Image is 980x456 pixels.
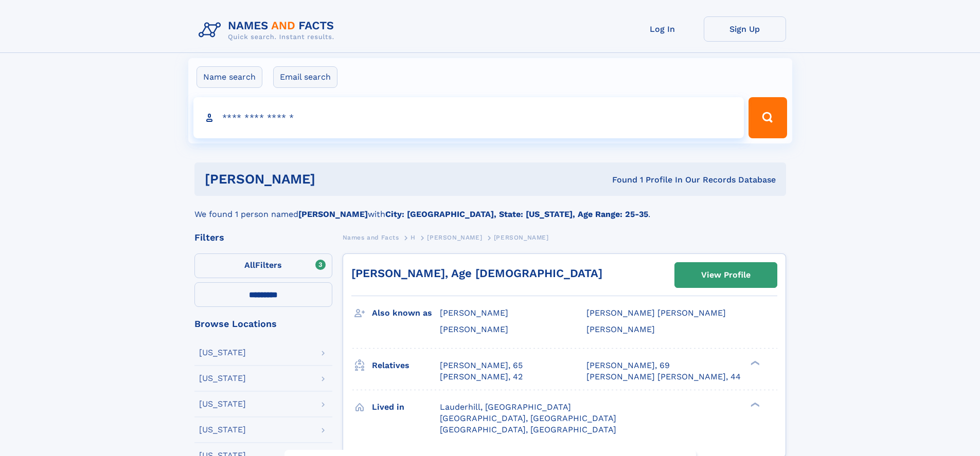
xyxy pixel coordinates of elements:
[748,401,760,408] div: ❯
[199,374,246,382] div: [US_STATE]
[372,398,440,416] h3: Lived in
[194,253,332,278] label: Filters
[205,173,464,186] h1: [PERSON_NAME]
[586,360,670,371] a: [PERSON_NAME], 69
[273,66,337,88] label: Email search
[199,349,246,357] div: [US_STATE]
[427,234,482,241] span: [PERSON_NAME]
[351,267,602,280] a: [PERSON_NAME], Age [DEMOGRAPHIC_DATA]
[621,16,704,42] a: Log In
[586,371,741,382] a: [PERSON_NAME] [PERSON_NAME], 44
[749,97,787,138] button: Search Button
[298,209,368,219] b: [PERSON_NAME]
[675,263,777,287] a: View Profile
[193,97,744,138] input: search input
[440,371,523,382] a: [PERSON_NAME], 42
[411,231,416,244] a: H
[194,16,343,44] img: Logo Names and Facts
[343,231,399,244] a: Names and Facts
[494,234,549,241] span: [PERSON_NAME]
[586,324,655,334] span: [PERSON_NAME]
[440,402,571,412] span: Lauderhill, [GEOGRAPHIC_DATA]
[440,425,616,434] span: [GEOGRAPHIC_DATA], [GEOGRAPHIC_DATA]
[427,231,482,244] a: [PERSON_NAME]
[440,360,523,371] a: [PERSON_NAME], 65
[440,413,616,423] span: [GEOGRAPHIC_DATA], [GEOGRAPHIC_DATA]
[372,357,440,374] h3: Relatives
[586,308,726,318] span: [PERSON_NAME] [PERSON_NAME]
[194,319,332,329] div: Browse Locations
[194,196,786,221] div: We found 1 person named with .
[244,260,255,270] span: All
[197,66,262,88] label: Name search
[464,174,776,186] div: Found 1 Profile In Our Records Database
[748,359,760,366] div: ❯
[704,16,786,42] a: Sign Up
[701,263,751,287] div: View Profile
[385,209,648,219] b: City: [GEOGRAPHIC_DATA], State: [US_STATE], Age Range: 25-35
[411,234,416,241] span: H
[199,400,246,408] div: [US_STATE]
[194,233,332,242] div: Filters
[440,308,508,318] span: [PERSON_NAME]
[199,426,246,434] div: [US_STATE]
[372,304,440,322] h3: Also known as
[440,324,508,334] span: [PERSON_NAME]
